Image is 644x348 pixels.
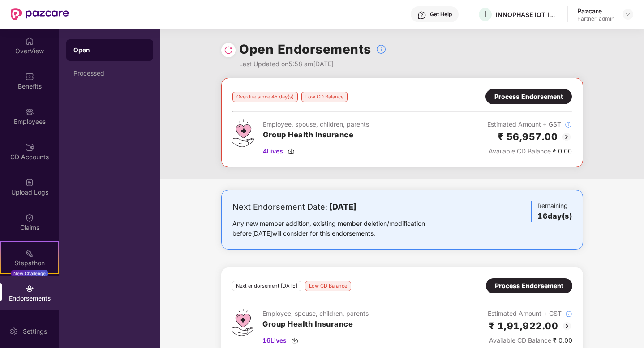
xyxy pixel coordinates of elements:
[488,309,572,318] div: Estimated Amount + GST
[232,119,254,147] img: svg+xml;base64,PHN2ZyB4bWxucz0iaHR0cDovL3d3dy53My5vcmcvMjAwMC9zdmciIHdpZHRoPSI0Ny43MTQiIGhlaWdodD...
[232,281,301,291] div: Next endorsement [DATE]
[1,259,58,267] div: Stepathon
[487,146,572,156] div: ₹ 0.00
[417,11,426,20] img: svg+xml;base64,PHN2ZyBpZD0iSGVscC0zMngzMiIgeG1sbnM9Imh0dHA6Ly93d3cudzMub3JnLzIwMDAvc3ZnIiB3aWR0aD...
[329,202,356,212] b: [DATE]
[25,249,34,258] img: svg+xml;base64,PHN2ZyB4bWxucz0iaHR0cDovL3d3dy53My5vcmcvMjAwMC9zdmciIHdpZHRoPSIyMSIgaGVpZ2h0PSIyMC...
[488,335,572,345] div: ₹ 0.00
[288,148,295,155] img: svg+xml;base64,PHN2ZyBpZD0iRG93bmxvYWQtMzJ4MzIiIHhtbG5zPSJodHRwOi8vd3d3LnczLm9yZy8yMDAwL3N2ZyIgd2...
[20,327,50,336] div: Settings
[25,72,34,81] img: svg+xml;base64,PHN2ZyBpZD0iQmVuZWZpdHMiIHhtbG5zPSJodHRwOi8vd3d3LnczLm9yZy8yMDAwL3N2ZyIgd2lkdGg9Ij...
[489,318,558,333] h2: ₹ 1,91,922.00
[305,281,351,291] div: Low CD Balance
[25,37,34,46] img: svg+xml;base64,PHN2ZyBpZD0iSG9tZSIgeG1sbnM9Imh0dHA6Ly93d3cudzMub3JnLzIwMDAvc3ZnIiB3aWR0aD0iMjAiIG...
[25,284,34,293] img: svg+xml;base64,PHN2ZyBpZD0iRW5kb3JzZW1lbnRzIiB4bWxucz0iaHR0cDovL3d3dy53My5vcmcvMjAwMC9zdmciIHdpZH...
[262,318,369,330] h3: Group Health Insurance
[624,11,631,18] img: svg+xml;base64,PHN2ZyBpZD0iRHJvcGRvd24tMzJ4MzIiIHhtbG5zPSJodHRwOi8vd3d3LnczLm9yZy8yMDAwL3N2ZyIgd2...
[577,7,614,15] div: Pazcare
[565,310,572,318] img: svg+xml;base64,PHN2ZyBpZD0iSW5mb18tXzMyeDMyIiBkYXRhLW5hbWU9IkluZm8gLSAzMngzMiIgeG1sbnM9Imh0dHA6Ly...
[376,44,386,55] img: svg+xml;base64,PHN2ZyBpZD0iSW5mb18tXzMyeDMyIiBkYXRhLW5hbWU9IkluZm8gLSAzMngzMiIgeG1sbnM9Imh0dHA6Ly...
[484,9,486,20] span: I
[25,178,34,187] img: svg+xml;base64,PHN2ZyBpZD0iVXBsb2FkX0xvZ3MiIGRhdGEtbmFtZT0iVXBsb2FkIExvZ3MiIHhtbG5zPSJodHRwOi8vd3...
[577,15,614,22] div: Partner_admin
[25,213,34,222] img: svg+xml;base64,PHN2ZyBpZD0iQ2xhaW0iIHhtbG5zPSJodHRwOi8vd3d3LnczLm9yZy8yMDAwL3N2ZyIgd2lkdGg9IjIwIi...
[239,39,371,59] h1: Open Endorsements
[262,335,287,345] span: 16 Lives
[232,92,298,102] div: Overdue since 45 day(s)
[565,121,572,128] img: svg+xml;base64,PHN2ZyBpZD0iSW5mb18tXzMyeDMyIiBkYXRhLW5hbWU9IkluZm8gLSAzMngzMiIgeG1sbnM9Imh0dHA6Ly...
[73,46,146,55] div: Open
[239,59,386,69] div: Last Updated on 5:58 am[DATE]
[11,8,69,20] img: New Pazcare Logo
[487,119,572,129] div: Estimated Amount + GST
[73,70,146,77] div: Processed
[495,281,563,291] div: Process Endorsement
[25,143,34,152] img: svg+xml;base64,PHN2ZyBpZD0iQ0RfQWNjb3VudHMiIGRhdGEtbmFtZT0iQ0QgQWNjb3VudHMiIHhtbG5zPSJodHRwOi8vd3...
[301,92,348,102] div: Low CD Balance
[489,147,551,155] span: Available CD Balance
[430,11,452,18] div: Get Help
[232,309,253,336] img: svg+xml;base64,PHN2ZyB4bWxucz0iaHR0cDovL3d3dy53My5vcmcvMjAwMC9zdmciIHdpZHRoPSI0Ny43MTQiIGhlaWdodD...
[494,92,563,102] div: Process Endorsement
[232,219,453,238] div: Any new member addition, existing member deletion/modification before [DATE] will consider for th...
[262,309,369,318] div: Employee, spouse, children, parents
[498,129,558,144] h2: ₹ 56,957.00
[562,321,572,331] img: svg+xml;base64,PHN2ZyBpZD0iQmFjay0yMHgyMCIgeG1sbnM9Imh0dHA6Ly93d3cudzMub3JnLzIwMDAvc3ZnIiB3aWR0aD...
[489,336,551,344] span: Available CD Balance
[537,211,572,222] h3: 16 day(s)
[232,201,453,213] div: Next Endorsement Date:
[531,201,572,222] div: Remaining
[224,46,233,55] img: svg+xml;base64,PHN2ZyBpZD0iUmVsb2FkLTMyeDMyIiB4bWxucz0iaHR0cDovL3d3dy53My5vcmcvMjAwMC9zdmciIHdpZH...
[263,119,369,129] div: Employee, spouse, children, parents
[25,107,34,116] img: svg+xml;base64,PHN2ZyBpZD0iRW1wbG95ZWVzIiB4bWxucz0iaHR0cDovL3d3dy53My5vcmcvMjAwMC9zdmciIHdpZHRoPS...
[263,146,283,156] span: 4 Lives
[11,270,48,277] div: New Challenge
[291,337,298,344] img: svg+xml;base64,PHN2ZyBpZD0iRG93bmxvYWQtMzJ4MzIiIHhtbG5zPSJodHRwOi8vd3d3LnczLm9yZy8yMDAwL3N2ZyIgd2...
[561,132,572,142] img: svg+xml;base64,PHN2ZyBpZD0iQmFjay0yMHgyMCIgeG1sbnM9Imh0dHA6Ly93d3cudzMub3JnLzIwMDAvc3ZnIiB3aWR0aD...
[263,129,369,141] h3: Group Health Insurance
[496,10,558,19] div: INNOPHASE IOT INDIA PRIVATE LIMITED
[9,327,18,336] img: svg+xml;base64,PHN2ZyBpZD0iU2V0dGluZy0yMHgyMCIgeG1sbnM9Imh0dHA6Ly93d3cudzMub3JnLzIwMDAvc3ZnIiB3aW...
